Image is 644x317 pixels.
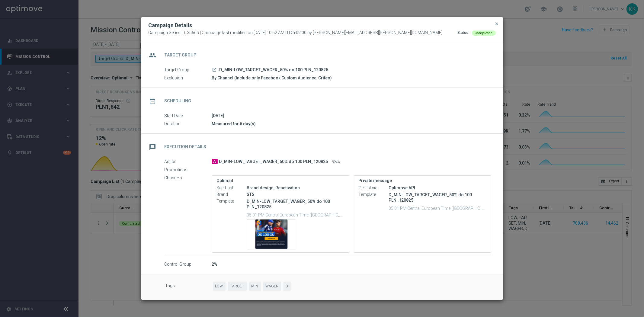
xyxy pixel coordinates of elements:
[165,52,197,58] h2: Target Group
[149,22,192,29] h2: Campaign Details
[212,67,217,72] i: launch
[389,205,486,211] p: 05:01 PM Central European Time ([GEOGRAPHIC_DATA]) (UTC +02:00)
[149,30,443,36] span: Campaign Series ID: 35665 | Campaign last modified on [DATE] 10:52 AM UTC+02:00 by [PERSON_NAME][...
[165,144,207,150] h2: Execution Details
[213,282,226,291] span: LOW
[212,121,491,127] div: Measured for 6 day(s)
[165,167,212,173] label: Promotions
[165,75,212,81] label: Exclusion
[359,192,389,197] label: Template
[249,282,261,291] span: MIN
[359,185,389,191] label: Get list via
[217,199,247,204] label: Template
[219,67,328,73] span: D_MIN-LOW_TARGET_WAGER_50% do 100 PLN_120825
[247,199,344,210] p: D_MIN-LOW_TARGET_WAGER_50% do 100 PLN_120825
[165,121,212,127] label: Duration
[475,31,493,35] span: Completed
[263,282,281,291] span: WAGER
[458,30,469,36] div: Status:
[147,96,158,107] i: date_range
[165,159,212,165] label: Action
[165,262,212,267] label: Control Group
[147,50,158,61] i: group
[247,191,344,197] div: STS
[247,212,344,218] p: 05:01 PM Central European Time (Warsaw) (UTC +02:00)
[284,282,291,291] span: D
[212,67,217,73] a: launch
[495,21,499,26] span: close
[332,159,340,165] span: 98%
[247,185,344,191] div: Brand design, Reactivation
[165,113,212,119] label: Start Date
[212,113,491,119] div: [DATE]
[219,159,328,165] span: D_MIN-LOW_TARGET_WAGER_50% do 100 PLN_120825
[228,282,247,291] span: TARGET
[165,67,212,73] label: Target Group
[165,175,212,181] label: Channels
[165,98,191,104] h2: Scheduling
[389,192,486,203] p: D_MIN-LOW_TARGET_WAGER_50% do 100 PLN_120825
[217,192,247,197] label: Brand
[359,178,486,183] label: Private message
[212,159,218,164] span: A
[212,75,491,81] div: By Channel (Include only Facebook Custom Audience, Criteo)
[217,178,344,183] label: Optimail
[217,185,247,191] label: Seed List
[212,261,491,267] div: 2%
[389,185,486,191] div: Optimove API
[147,142,158,152] i: message
[165,282,213,291] label: Tags
[472,30,496,35] colored-tag: Completed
